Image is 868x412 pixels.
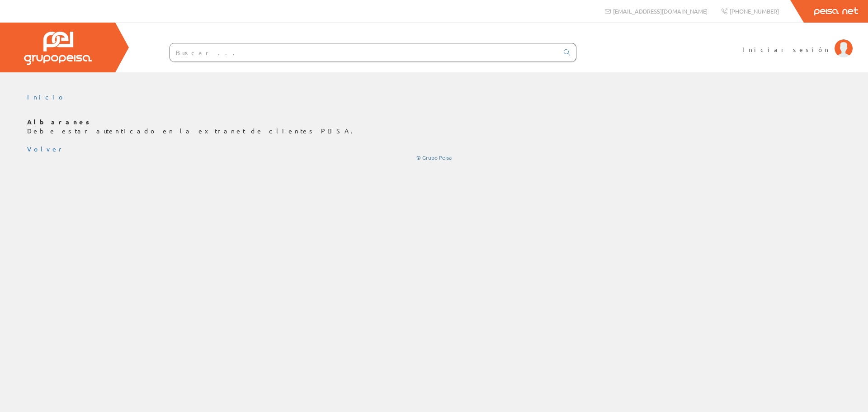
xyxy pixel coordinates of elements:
span: [PHONE_NUMBER] [730,7,779,15]
div: © Grupo Peisa [27,154,841,161]
a: Inicio [27,93,66,101]
span: [EMAIL_ADDRESS][DOMAIN_NAME] [613,7,708,15]
a: Volver [27,145,65,153]
input: Buscar ... [170,43,558,62]
a: Iniciar sesión [742,38,853,46]
p: Debe estar autenticado en la extranet de clientes PEISA. [27,118,841,136]
img: Grupo Peisa [24,32,92,65]
b: Albaranes [27,118,93,126]
span: Iniciar sesión [742,45,830,54]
